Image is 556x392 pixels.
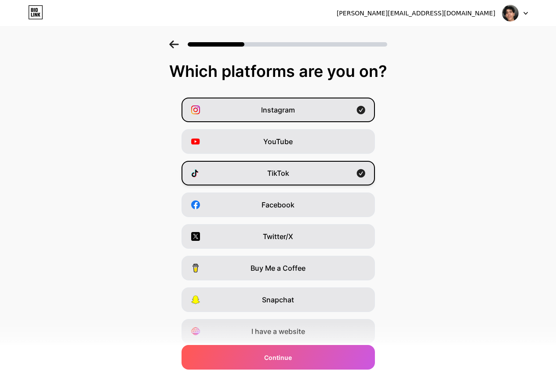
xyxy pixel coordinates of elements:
div: [PERSON_NAME][EMAIL_ADDRESS][DOMAIN_NAME] [337,9,495,18]
span: Instagram [261,105,295,115]
span: Twitter/X [263,231,293,242]
span: Facebook [262,200,294,210]
span: Buy Me a Coffee [251,263,305,273]
img: mo7a [502,5,519,22]
span: I have a website [251,326,305,337]
div: Which platforms are you on? [9,62,547,80]
span: YouTube [263,136,293,147]
span: Snapchat [262,294,294,305]
span: TikTok [267,168,289,178]
span: Continue [264,353,292,362]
